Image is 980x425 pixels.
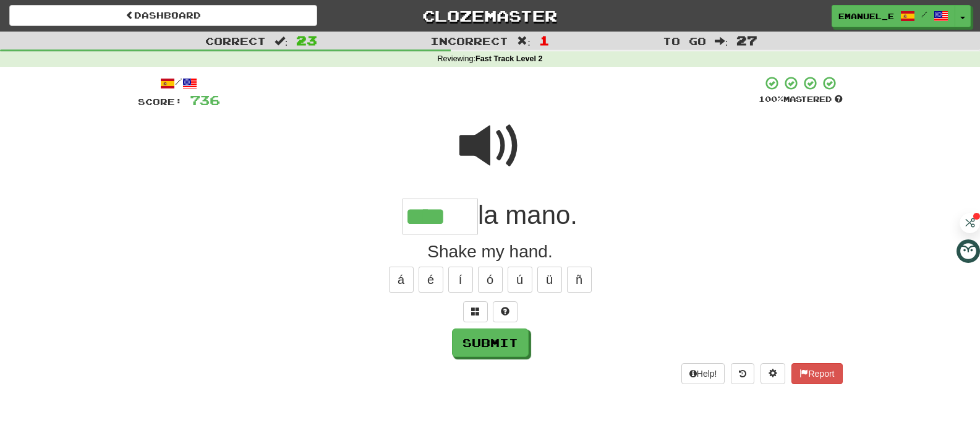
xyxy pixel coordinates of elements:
div: Shake my hand. [138,239,843,264]
a: emanuel_e / [832,5,955,27]
a: Dashboard [9,5,317,26]
div: Mastered [759,94,843,105]
span: Correct [205,35,266,47]
button: ü [537,267,562,293]
span: 100 % [759,94,783,104]
span: / [921,10,927,19]
button: Switch sentence to multiple choice alt+p [463,301,488,322]
button: ñ [567,267,592,293]
span: 1 [539,33,550,48]
button: í [448,267,473,293]
button: Single letter hint - you only get 1 per sentence and score half the points! alt+h [493,301,518,322]
span: To go [663,35,706,47]
button: ó [478,267,503,293]
span: 23 [296,33,317,48]
span: : [275,36,288,46]
button: é [419,267,443,293]
span: 27 [736,33,757,48]
button: Round history (alt+y) [731,363,754,384]
span: : [517,36,530,46]
span: 736 [190,92,220,108]
span: la mano. [478,200,577,230]
button: Submit [452,328,529,357]
button: Report [791,363,842,384]
button: Help! [681,363,725,384]
div: / [138,75,220,91]
span: Score: [138,97,182,107]
button: ú [508,267,532,293]
span: emanuel_e [838,11,894,22]
span: : [715,36,728,46]
strong: Fast Track Level 2 [475,54,543,63]
button: á [389,267,414,293]
span: Incorrect [430,35,508,47]
a: Clozemaster [336,5,644,27]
